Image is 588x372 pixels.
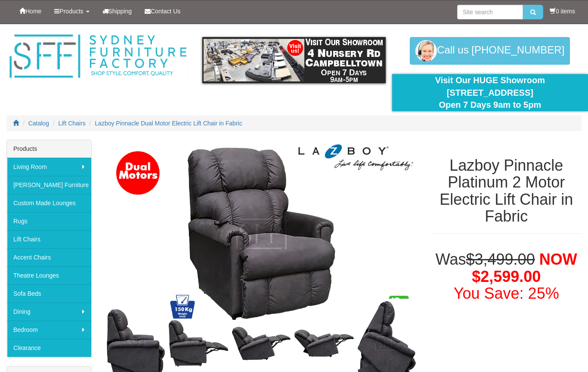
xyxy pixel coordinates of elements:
[431,157,582,225] h1: Lazboy Pinnacle Platinum 2 Motor Electric Lift Chair in Fabric
[138,0,187,22] a: Contact Us
[13,0,48,22] a: Home
[431,251,582,302] h1: Was
[7,284,91,303] a: Sofa Beds
[7,266,91,284] a: Theatre Lounges
[96,0,139,22] a: Shipping
[472,250,577,285] span: NOW $2,599.00
[6,33,189,80] img: Sydney Furniture Factory
[7,339,91,357] a: Clearance
[28,120,49,127] a: Catalog
[7,194,91,212] a: Custom Made Lounges
[399,74,582,111] div: Visit Our HUGE Showroom [STREET_ADDRESS] Open 7 Days 9am to 5pm
[108,8,132,15] span: Shipping
[7,212,91,230] a: Rugs
[25,8,41,15] span: Home
[7,140,91,158] div: Products
[202,37,385,83] img: showroom.gif
[7,321,91,339] a: Bedroom
[7,230,91,248] a: Lift Chairs
[7,176,91,194] a: [PERSON_NAME] Furniture
[466,250,535,268] del: $3,499.00
[7,248,91,266] a: Accent Chairs
[457,5,523,19] input: Site search
[59,120,86,127] a: Lift Chairs
[7,158,91,176] a: Living Room
[48,0,96,22] a: Products
[151,8,180,15] span: Contact Us
[95,120,242,127] a: Lazboy Pinnacle Dual Motor Electric Lift Chair in Fabric
[454,284,559,302] font: You Save: 25%
[550,7,575,16] li: 0 items
[7,303,91,321] a: Dining
[59,8,83,15] span: Products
